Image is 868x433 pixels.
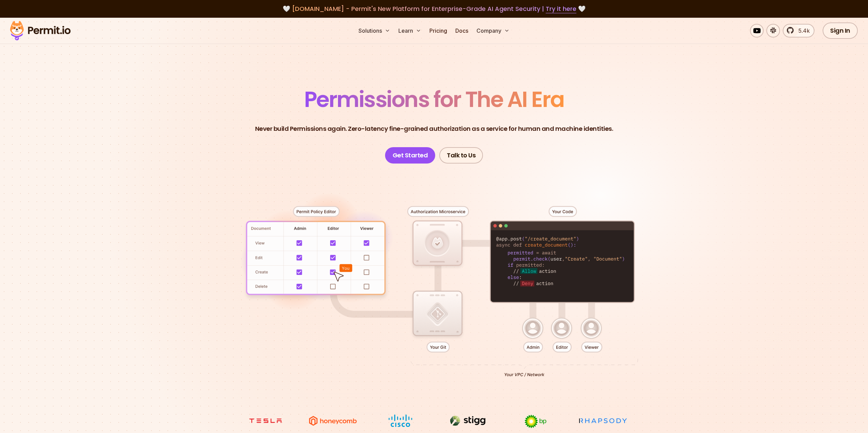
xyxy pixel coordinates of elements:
span: [DOMAIN_NAME] - Permit's New Platform for Enterprise-Grade AI Agent Security | [292,4,576,13]
img: tesla [240,414,291,427]
p: Never build Permissions again. Zero-latency fine-grained authorization as a service for human and... [255,124,613,134]
span: 5.4k [794,27,810,35]
button: Company [474,24,512,37]
img: Permit logo [7,19,74,42]
a: Try it here [546,4,576,13]
img: Rhapsody Health [577,414,629,427]
img: Honeycomb [307,414,358,427]
button: Learn [396,24,424,37]
a: Pricing [427,24,450,37]
a: 5.4k [783,24,814,37]
button: Solutions [356,24,393,37]
img: Cisco [375,414,426,427]
img: bp [510,414,561,429]
a: Talk to Us [439,147,483,164]
a: Get Started [385,147,436,164]
span: Permissions for The AI Era [304,84,564,114]
img: Stigg [442,414,494,427]
a: Docs [453,24,471,37]
div: 🤍 🤍 [16,4,852,14]
a: Sign In [823,22,858,39]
